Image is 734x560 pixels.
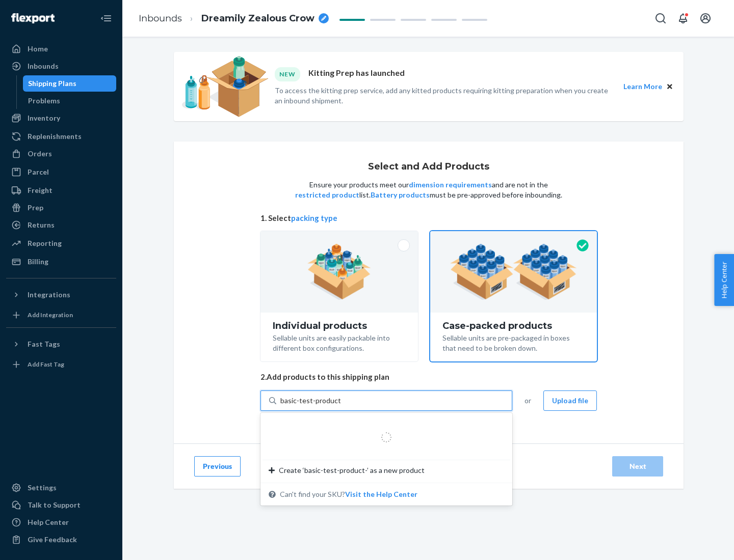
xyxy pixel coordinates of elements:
[6,514,116,530] a: Help Center
[6,336,116,352] button: Fast Tags
[96,8,116,29] button: Close Navigation
[623,81,662,92] button: Learn More
[28,96,60,106] div: Problems
[6,480,116,496] a: Settings
[291,213,337,223] button: packing type
[11,13,55,23] img: Flexport logo
[28,339,60,349] div: Fast Tags
[28,238,62,248] div: Reporting
[28,167,49,177] div: Parcel
[28,203,43,213] div: Prep
[345,489,417,499] button: Create ‘basic-test-product-’ as a new productCan't find your SKU?
[295,190,359,200] button: restricted product
[273,321,406,331] div: Individual products
[201,12,314,25] span: Dreamily Zealous Crow
[294,180,563,200] p: Ensure your products meet our and are not in the list. must be pre-approved before inbounding.
[28,149,52,159] div: Orders
[6,356,116,373] a: Add Fast Tag
[6,58,116,74] a: Inbounds
[275,86,614,106] p: To access the kitting prep service, add any kitted products requiring kitting preparation when yo...
[307,244,371,300] img: individual-pack.facf35554cb0f1810c75b2bd6df2d64e.png
[442,331,585,353] div: Sellable units are pre-packaged in boxes that need to be broken down.
[280,489,417,499] span: Can't find your SKU?
[28,220,55,230] div: Returns
[28,131,82,142] div: Replenishments
[6,217,116,233] a: Returns
[6,307,116,323] a: Add Integration
[525,396,531,406] span: or
[442,321,585,331] div: Case-packed products
[28,61,59,71] div: Inbounds
[695,8,716,29] button: Open account menu
[612,456,663,477] button: Next
[650,8,671,29] button: Open Search Box
[664,81,675,92] button: Close
[28,500,81,510] div: Talk to Support
[308,67,405,81] p: Kitting Prep has launched
[280,396,342,406] input: Create ‘basic-test-product-’ as a new productCan't find your SKU?Visit the Help Center
[273,331,406,353] div: Sellable units are easily packable into different box configurations.
[28,290,70,300] div: Integrations
[28,517,69,527] div: Help Center
[6,110,116,126] a: Inventory
[28,311,73,319] div: Add Integration
[368,162,489,172] h1: Select and Add Products
[543,390,597,411] button: Upload file
[130,4,337,34] ol: breadcrumbs
[450,244,577,300] img: case-pack.59cecea509d18c883b923b81aeac6d0b.png
[139,13,182,24] a: Inbounds
[6,146,116,162] a: Orders
[673,8,693,29] button: Open notifications
[28,78,76,89] div: Shipping Plans
[6,182,116,199] a: Freight
[28,185,53,195] div: Freight
[621,461,654,471] div: Next
[194,456,241,477] button: Previous
[28,44,48,54] div: Home
[28,483,57,493] div: Settings
[6,41,116,57] a: Home
[28,535,77,545] div: Give Feedback
[275,67,300,81] div: NEW
[6,200,116,216] a: Prep
[714,254,734,306] button: Help Center
[28,360,64,369] div: Add Fast Tag
[28,113,60,123] div: Inventory
[6,254,116,270] a: Billing
[6,164,116,180] a: Parcel
[6,497,116,513] a: Talk to Support
[23,75,117,92] a: Shipping Plans
[28,257,48,267] div: Billing
[371,190,430,200] button: Battery products
[23,93,117,109] a: Problems
[260,213,597,223] span: 1. Select
[6,235,116,251] a: Reporting
[279,465,425,475] span: Create ‘basic-test-product-’ as a new product
[260,372,597,382] span: 2. Add products to this shipping plan
[6,287,116,303] button: Integrations
[6,128,116,145] a: Replenishments
[6,531,116,548] button: Give Feedback
[409,180,492,190] button: dimension requirements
